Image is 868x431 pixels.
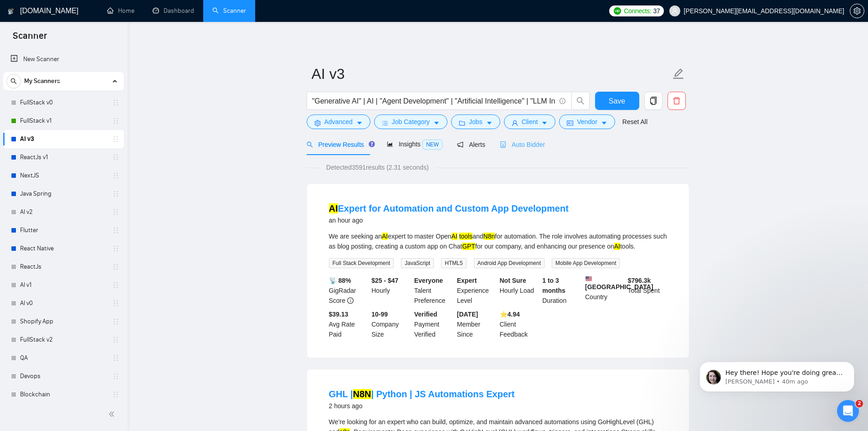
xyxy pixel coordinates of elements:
a: homeHome [107,7,134,15]
span: delete [668,97,685,105]
div: Avg Rate Paid [327,309,370,339]
mark: AI [382,233,388,240]
div: 2 hours ago [329,400,515,411]
a: AI v2 [20,203,107,221]
input: Scanner name... [312,62,671,85]
mark: tools [459,233,473,240]
div: Talent Preference [412,275,455,306]
span: edit [673,68,684,80]
b: Not Sure [500,277,526,284]
a: FullStack v2 [20,331,107,349]
a: New Scanner [10,50,117,68]
span: Client [522,117,538,127]
span: holder [112,373,119,380]
a: Devops [20,367,107,385]
button: search [571,92,590,110]
span: caret-down [486,119,493,126]
div: We are seeking an expert to master Open and for automation. The role involves automating processe... [329,231,667,251]
img: 🇺🇸 [586,275,592,282]
a: AI v3 [20,130,107,148]
span: Save [609,95,625,107]
a: Reset All [622,117,647,127]
button: delete [668,92,686,110]
div: Tooltip anchor [368,140,376,148]
b: [GEOGRAPHIC_DATA] [585,275,653,291]
a: GHL |N8N| Python | JS Automations Expert [329,389,515,399]
mark: AI [452,233,457,240]
span: Auto Bidder [500,141,545,148]
span: holder [112,263,119,270]
li: New Scanner [3,50,124,68]
div: Hourly [370,275,412,306]
span: holder [112,391,119,398]
span: search [572,97,589,105]
span: holder [112,318,119,325]
a: Blockchain [20,385,107,404]
button: search [6,74,21,88]
a: FullStack v0 [20,93,107,112]
button: idcardVendorcaret-down [559,114,615,129]
span: user [512,119,518,126]
button: settingAdvancedcaret-down [307,114,370,129]
img: logo [8,4,14,19]
span: holder [112,300,119,307]
mark: GPT [462,243,475,250]
span: caret-down [541,119,548,126]
button: setting [850,4,864,18]
span: bars [382,119,388,126]
button: folderJobscaret-down [451,114,500,129]
span: folder [459,119,465,126]
span: double-left [108,410,118,419]
span: Vendor [577,117,597,127]
div: Experience Level [455,275,498,306]
span: caret-down [356,119,363,126]
img: upwork-logo.png [614,7,621,15]
a: setting [850,7,864,15]
span: Job Category [392,117,430,127]
span: caret-down [601,119,607,126]
a: AIExpert for Automation and Custom App Development [329,203,569,213]
span: search [7,78,21,84]
span: notification [457,141,463,148]
a: Flutter [20,221,107,239]
iframe: Intercom notifications message [686,343,868,406]
span: idcard [567,119,573,126]
span: JavaScript [401,258,434,268]
mark: N8N [353,389,371,399]
div: Client Feedback [498,309,541,339]
span: Connects: [624,6,651,16]
b: $ 796.3k [628,277,651,284]
b: [DATE] [457,311,478,318]
span: holder [112,245,119,252]
div: Country [583,275,626,306]
span: Android App Development [474,258,544,268]
span: area-chart [387,141,393,147]
a: FullStack v1 [20,112,107,130]
div: Total Spent [626,275,669,306]
a: QA [20,349,107,367]
b: 1 to 3 months [542,277,565,294]
a: AI v1 [20,276,107,294]
span: info-circle [347,297,354,304]
a: NextJS [20,166,107,185]
span: user [672,8,678,14]
span: holder [112,99,119,106]
span: 37 [653,6,660,16]
div: Duration [540,275,583,306]
button: userClientcaret-down [504,114,556,129]
span: NEW [422,140,442,150]
mark: AI [614,243,620,250]
b: Expert [457,277,477,284]
div: Payment Verified [412,309,455,339]
span: holder [112,117,119,125]
b: 10-99 [371,311,388,318]
span: My Scanners [24,72,60,90]
a: ReactJs v1 [20,148,107,166]
a: AI v0 [20,294,107,312]
span: holder [112,135,119,143]
div: Member Since [455,309,498,339]
span: holder [112,227,119,234]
